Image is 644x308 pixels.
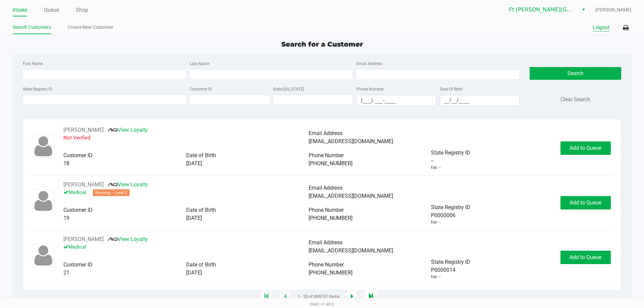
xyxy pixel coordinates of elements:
[570,199,601,206] span: Add to Queue
[365,290,377,303] app-submit-button: Move to last page
[431,204,470,210] span: State Registry ID
[431,157,434,165] span: --
[186,152,216,159] span: Date of Birth
[63,207,93,213] span: Customer ID
[579,4,588,16] button: Select
[63,243,309,253] p: Medical
[298,293,340,300] span: 1 - 20 of 895757 items
[93,189,129,196] span: Warning – Level 2
[68,23,113,32] a: Create New Customer
[63,134,309,143] p: Not Verified
[63,181,104,189] button: See customer info
[309,193,393,199] span: [EMAIL_ADDRESS][DOMAIN_NAME]
[593,23,609,32] button: Logout
[595,6,631,13] span: [PERSON_NAME]
[23,86,52,92] label: State Registry ID
[63,235,104,243] button: See customer info
[309,247,393,254] span: [EMAIL_ADDRESS][DOMAIN_NAME]
[356,86,384,92] label: Phone Number
[309,215,353,221] span: [PHONE_NUMBER]
[63,215,69,221] span: 19
[260,290,273,303] app-submit-button: Move to first page
[279,290,291,303] app-submit-button: Previous
[431,220,441,225] div: Exp: --
[186,215,202,221] span: [DATE]
[431,165,441,171] div: Exp: --
[309,239,342,246] span: Email Address
[431,149,470,156] span: State Registry ID
[309,130,342,136] span: Email Address
[108,236,148,242] a: View Loyalty
[357,95,436,106] input: Format: (999) 999-9999
[440,86,463,92] label: Date Of Birth
[63,261,93,268] span: Customer ID
[570,145,601,151] span: Add to Queue
[309,160,353,167] span: [PHONE_NUMBER]
[560,141,611,155] button: Add to Queue
[63,189,309,198] p: Medical
[63,269,69,276] span: 21
[346,290,358,303] app-submit-button: Next
[13,5,27,15] a: Intake
[190,86,212,92] label: Customer ID
[186,160,202,167] span: [DATE]
[431,266,455,274] span: P0000014
[309,269,353,276] span: [PHONE_NUMBER]
[509,6,575,14] span: Ft [PERSON_NAME][GEOGRAPHIC_DATA]
[108,127,148,133] a: View Loyalty
[560,96,590,104] button: Clear Search
[530,67,621,80] button: Search
[356,61,382,67] label: Email Address
[108,181,148,188] a: View Loyalty
[23,61,43,67] label: First Name
[76,5,88,15] a: Shop
[356,95,436,106] kendo-maskedtextbox: Format: (999) 999-9999
[63,160,69,167] span: 18
[309,185,342,191] span: Email Address
[440,95,520,106] kendo-maskedtextbox: Format: MM/DD/YYYY
[431,211,455,220] span: P0000006
[63,126,104,134] button: See customer info
[310,302,334,307] span: Web: v1.40.0
[273,86,304,92] label: State [US_STATE]
[44,5,59,15] a: Queue
[309,207,344,213] span: Phone Number
[440,95,520,106] input: Format: MM/DD/YYYY
[309,261,344,268] span: Phone Number
[63,152,93,159] span: Customer ID
[186,269,202,276] span: [DATE]
[570,254,601,260] span: Add to Queue
[13,23,51,32] a: Search Customers
[281,40,363,48] span: Search for a Customer
[560,251,611,264] button: Add to Queue
[190,61,209,67] label: Last Name
[560,196,611,209] button: Add to Queue
[431,259,470,265] span: State Registry ID
[431,274,441,280] div: Exp: --
[309,152,344,159] span: Phone Number
[186,207,216,213] span: Date of Birth
[309,138,393,144] span: [EMAIL_ADDRESS][DOMAIN_NAME]
[186,261,216,268] span: Date of Birth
